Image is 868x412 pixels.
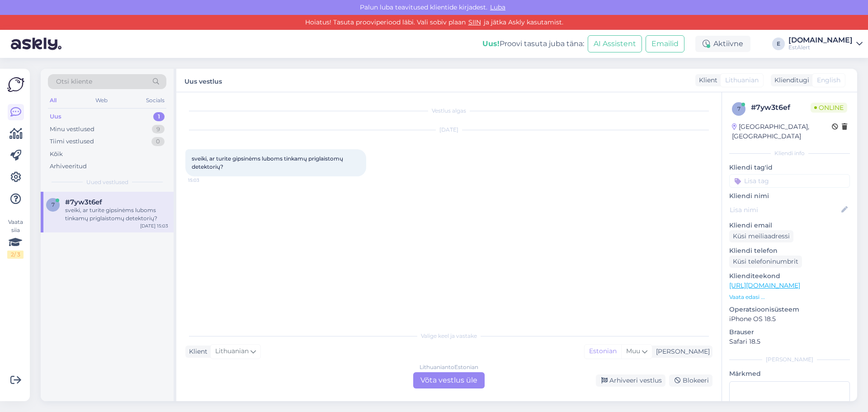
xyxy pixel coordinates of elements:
div: [DATE] 15:03 [140,223,168,229]
input: Lisa nimi [730,205,840,215]
div: Kliendi info [729,149,850,157]
div: Arhiveeritud [50,162,87,171]
span: Lithuanian [215,346,249,356]
span: Uued vestlused [86,178,128,186]
p: iPhone OS 18.5 [729,314,850,324]
div: [DOMAIN_NAME] [788,37,853,44]
div: All [48,95,58,106]
span: 7 [737,105,741,112]
div: Klienditugi [771,76,809,85]
div: Estonian [585,345,621,358]
div: Uus [50,112,61,121]
div: 0 [151,137,165,146]
p: Klienditeekond [729,271,850,281]
div: Arhiveeri vestlus [596,374,665,387]
div: 2 / 3 [7,251,24,259]
div: Proovi tasuta juba täna: [482,38,584,49]
span: Online [811,103,847,113]
p: Brauser [729,327,850,337]
div: Vestlus algas [185,107,712,115]
div: Tiimi vestlused [50,137,94,146]
span: #7yw3t6ef [65,198,102,206]
div: # 7yw3t6ef [751,102,811,113]
div: Socials [144,95,166,106]
div: [PERSON_NAME] [729,355,850,364]
div: Küsi telefoninumbrit [729,256,802,268]
div: Blokeeri [669,374,712,387]
p: Kliendi nimi [729,191,850,201]
span: sveiki, ar turite gipsinėms luboms tinkamų priglaistomų detektorių? [192,155,344,170]
label: Uus vestlus [184,74,222,86]
div: Web [94,95,109,106]
p: Kliendi email [729,221,850,230]
div: sveiki, ar turite gipsinėms luboms tinkamų priglaistomų detektorių? [65,206,168,223]
div: E [772,38,785,50]
div: [GEOGRAPHIC_DATA], [GEOGRAPHIC_DATA] [732,122,832,141]
p: Kliendi telefon [729,246,850,256]
div: [PERSON_NAME] [652,347,710,356]
input: Lisa tag [729,174,850,188]
span: Otsi kliente [56,77,92,86]
span: Luba [487,3,508,11]
button: Emailid [646,35,684,52]
img: Askly Logo [7,76,24,93]
span: English [817,76,840,85]
a: [DOMAIN_NAME]EstAlert [788,37,863,51]
div: Lithuanian to Estonian [420,363,478,371]
p: Märkmed [729,369,850,379]
p: Operatsioonisüsteem [729,305,850,314]
p: Vaata edasi ... [729,293,850,301]
div: Kõik [50,150,63,159]
span: 15:03 [188,177,222,184]
div: Võta vestlus üle [413,372,485,388]
span: Lithuanian [725,76,759,85]
div: [DATE] [185,126,712,134]
div: Minu vestlused [50,125,94,134]
a: SIIN [466,18,484,26]
div: EstAlert [788,44,853,51]
b: Uus! [482,39,500,48]
div: 1 [153,112,165,121]
div: Klient [185,347,208,356]
span: 7 [52,201,55,208]
button: AI Assistent [588,35,642,52]
div: Vaata siia [7,218,24,259]
div: Küsi meiliaadressi [729,230,793,242]
a: [URL][DOMAIN_NAME] [729,281,800,289]
p: Safari 18.5 [729,337,850,346]
span: Muu [626,347,640,355]
p: Kliendi tag'id [729,163,850,172]
div: Aktiivne [695,36,750,52]
div: 9 [152,125,165,134]
div: Valige keel ja vastake [185,332,712,340]
div: Klient [695,76,717,85]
